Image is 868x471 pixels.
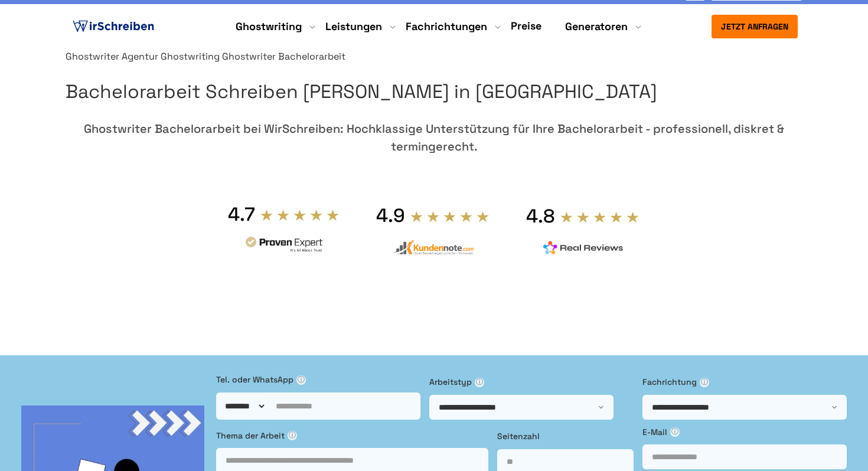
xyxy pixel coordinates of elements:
[70,18,156,35] img: logo ghostwriter-österreich
[511,19,541,32] a: Preise
[376,204,405,227] div: 4.9
[700,378,709,387] span: ⓘ
[325,19,382,34] a: Leistungen
[222,50,345,63] span: Ghostwriter Bachelorarbeit
[670,427,680,437] span: ⓘ
[66,77,802,107] h1: Bachelorarbeit Schreiben [PERSON_NAME] in [GEOGRAPHIC_DATA]
[66,50,158,63] a: Ghostwriter Agentur
[406,19,487,34] a: Fachrichtungen
[228,202,255,226] div: 4.7
[288,431,297,440] span: ⓘ
[642,375,847,388] label: Fachrichtung
[475,378,484,387] span: ⓘ
[543,241,624,255] img: realreviews
[429,375,634,388] label: Arbeitstyp
[560,211,640,224] img: stars
[236,19,302,34] a: Ghostwriting
[66,120,802,155] div: Ghostwriter Bachelorarbeit bei WirSchreiben: Hochklassige Unterstützung für Ihre Bachelorarbeit -...
[393,240,474,256] img: kundennote
[712,15,798,38] button: Jetzt anfragen
[497,430,634,443] label: Seitenzahl
[216,373,420,386] label: Tel. oder WhatsApp
[565,19,628,34] a: Generatoren
[296,375,306,385] span: ⓘ
[260,208,340,221] img: stars
[526,204,555,228] div: 4.8
[410,210,490,223] img: stars
[216,429,488,442] label: Thema der Arbeit
[642,426,847,439] label: E-Mail
[161,50,220,63] a: Ghostwriting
